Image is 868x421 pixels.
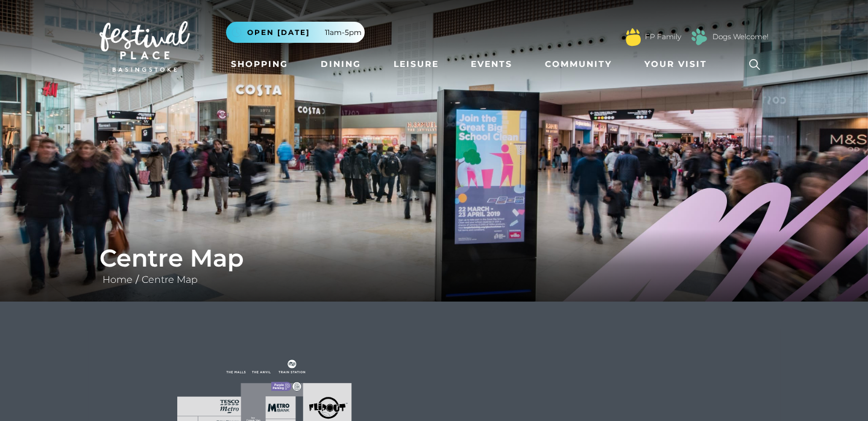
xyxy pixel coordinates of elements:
[466,53,517,75] a: Events
[226,53,293,75] a: Shopping
[316,53,366,75] a: Dining
[99,274,136,285] a: Home
[540,53,617,75] a: Community
[389,53,444,75] a: Leisure
[226,22,365,43] button: Open [DATE] 11am-5pm
[325,27,362,38] span: 11am-5pm
[99,21,190,72] img: Festival Place Logo
[712,31,769,42] a: Dogs Welcome!
[247,27,310,38] span: Open [DATE]
[90,244,778,287] div: /
[644,58,707,71] span: Your Visit
[645,31,681,42] a: FP Family
[139,274,201,285] a: Centre Map
[99,244,769,273] h1: Centre Map
[640,53,718,75] a: Your Visit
